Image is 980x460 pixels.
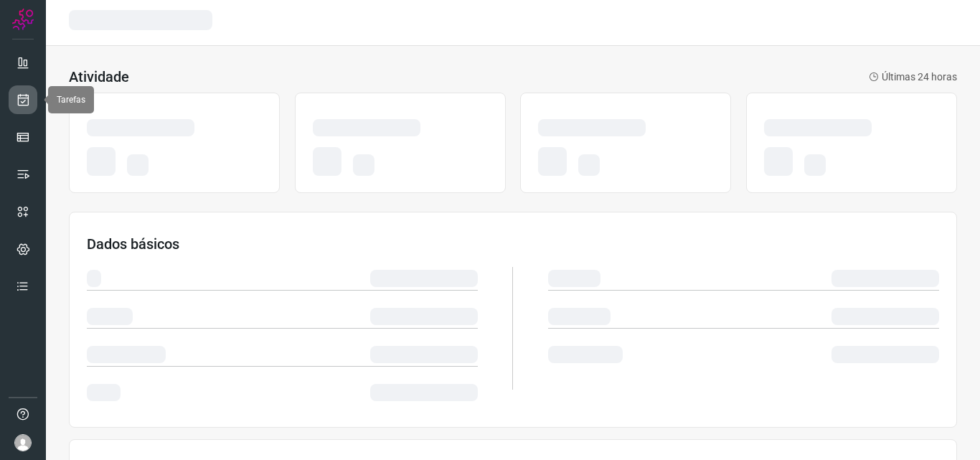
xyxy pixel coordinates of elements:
h3: Atividade [69,68,129,85]
span: Tarefas [57,95,85,105]
h3: Dados básicos [87,235,939,253]
img: avatar-user-boy.jpg [14,434,32,451]
img: Logo [12,9,34,30]
p: Últimas 24 horas [869,70,957,85]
